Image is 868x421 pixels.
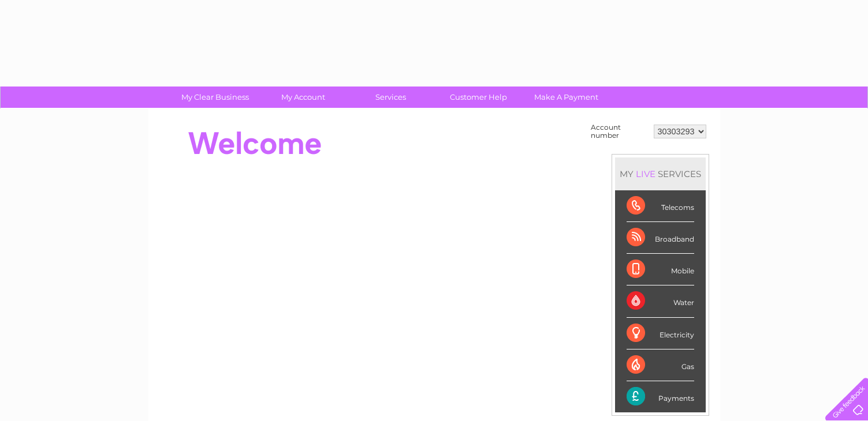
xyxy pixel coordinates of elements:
a: Customer Help [431,87,526,108]
a: Services [343,87,438,108]
div: MY SERVICES [615,157,706,190]
div: Telecoms [627,190,694,222]
a: My Clear Business [167,87,263,108]
div: Mobile [627,254,694,285]
div: LIVE [634,168,658,179]
div: Gas [627,349,694,381]
div: Electricity [627,318,694,349]
td: Account number [588,121,651,142]
div: Water [627,285,694,317]
div: Broadband [627,222,694,254]
a: Make A Payment [519,87,614,108]
a: My Account [255,87,351,108]
div: Payments [627,381,694,412]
